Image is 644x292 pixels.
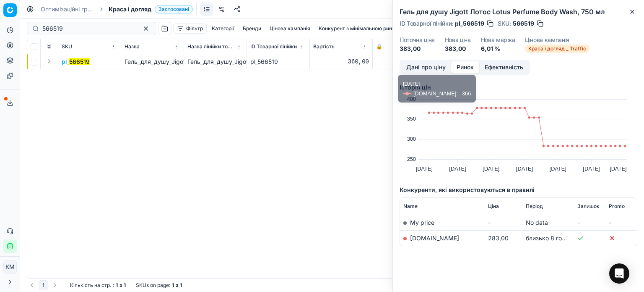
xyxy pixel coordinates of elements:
[376,43,382,50] span: 🔒
[610,166,626,172] text: [DATE]
[488,203,499,210] span: Ціна
[481,45,515,53] dd: 6,01 %
[525,45,589,53] span: Краса і догляд _ Traffic
[410,219,434,226] span: My price
[407,116,416,122] text: 350
[70,282,111,289] span: Кількість на стр.
[407,96,416,102] text: 400
[410,234,459,242] a: [DOMAIN_NAME]
[455,19,484,28] span: pl_566519
[526,234,588,242] span: близько 8 годин тому
[400,186,637,194] h5: Конкуренти, які використовуються в правилі
[119,282,122,289] strong: з
[583,166,600,172] text: [DATE]
[400,37,435,43] dt: Поточна ціна
[4,260,16,273] span: КM
[62,43,72,50] span: SKU
[416,166,433,172] text: [DATE]
[239,24,265,34] button: Бренди
[526,203,543,210] span: Період
[407,156,416,162] text: 250
[574,215,605,230] td: -
[605,215,637,230] td: -
[136,282,170,289] span: SKUs on page :
[513,19,534,28] span: 566519
[313,43,335,50] span: Вартість
[550,166,566,172] text: [DATE]
[41,5,94,13] a: Оптимізаційні групи
[27,280,37,290] button: Go to previous page
[481,37,515,43] dt: Нова маржа
[525,37,589,43] dt: Цінова кампанія
[400,83,637,92] h5: Історія цін
[70,282,126,289] div: :
[155,5,193,13] span: Застосовані
[44,42,54,52] button: Expand all
[445,37,471,43] dt: Нова ціна
[315,24,427,34] button: Конкурент з мінімальною ринковою ціною
[125,43,140,50] span: Назва
[39,280,48,290] button: 1
[516,166,533,172] text: [DATE]
[125,58,309,65] span: Гель_для_душу_Jigott_Лотос_Lotus_Perfume_Body_Wash,_750_мл
[187,43,235,50] span: Назва лінійки товарів
[176,282,178,289] strong: з
[42,24,134,33] input: Пошук по SKU або назві
[400,45,435,53] dd: 383,00
[250,43,297,50] span: ID Товарної лінійки
[401,61,451,74] button: Дані про ціну
[522,215,574,230] td: No data
[62,58,90,66] span: pl_
[577,203,600,210] span: Залишок
[180,282,182,289] strong: 1
[483,166,499,172] text: [DATE]
[609,203,625,210] span: Promo
[27,280,60,290] nav: pagination
[109,5,193,13] span: Краса і доглядЗастосовані
[451,61,479,74] button: Ринок
[400,7,637,17] h2: Гель для душу Jigott Лотос Lotus Perfume Body Wash, 750 мл
[62,58,90,66] button: pl_566519
[41,5,193,13] nav: breadcrumb
[488,234,509,242] span: 283,00
[400,21,453,26] span: ID Товарної лінійки :
[208,24,238,34] button: Категорії
[403,203,418,210] span: Name
[407,136,416,142] text: 300
[266,24,314,34] button: Цінова кампанія
[116,282,118,289] strong: 1
[250,58,306,66] div: pl_566519
[313,58,369,66] div: 360,00
[187,58,243,66] div: Гель_для_душу_Jigott_Лотос_Lotus_Perfume_Body_Wash,_750_мл
[69,58,90,65] mark: 566519
[124,282,126,289] strong: 1
[44,56,54,66] button: Expand
[173,24,207,34] button: Фільтр
[109,5,151,13] span: Краса і догляд
[445,45,471,53] dd: 383,00
[172,282,174,289] strong: 1
[609,263,629,284] div: Open Intercom Messenger
[3,260,17,274] button: КM
[449,166,466,172] text: [DATE]
[498,21,511,26] span: SKU :
[485,215,522,230] td: -
[50,280,60,290] button: Go to next page
[479,61,529,74] button: Ефективність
